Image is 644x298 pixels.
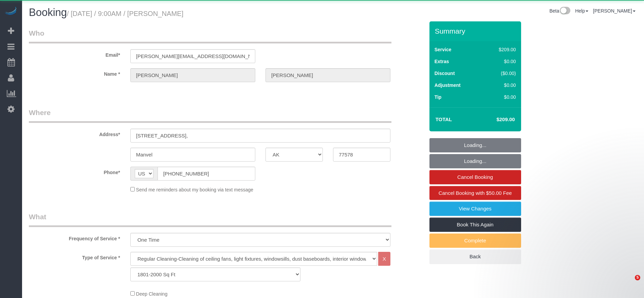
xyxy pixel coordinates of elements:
label: Extras [435,58,449,65]
label: Adjustment [435,82,461,89]
legend: Who [29,28,391,43]
span: Send me reminders about my booking via text message [136,187,254,192]
iframe: Intercom live chat [621,275,637,291]
a: Back [429,249,521,264]
a: Cancel Booking [429,170,521,184]
label: Type of Service * [24,252,125,261]
span: Booking [29,6,67,18]
div: $0.00 [484,82,516,89]
input: Phone* [158,167,255,181]
input: First Name* [130,68,255,82]
a: Cancel Booking with $50.00 Fee [429,186,521,200]
input: Zip Code* [333,148,390,162]
a: [PERSON_NAME] [593,8,636,14]
a: Book This Again [429,218,521,232]
label: Name * [24,68,125,77]
label: Discount [435,70,455,77]
h3: Summary [435,27,518,35]
legend: Where [29,108,391,123]
div: ($0.00) [484,70,516,77]
a: Help [575,8,588,14]
h4: $209.00 [476,117,515,123]
input: Email* [130,49,255,63]
strong: Total [436,116,452,122]
span: Cancel Booking with $50.00 Fee [439,190,512,196]
span: Deep Cleaning [136,291,168,297]
input: City* [130,148,255,162]
label: Address* [24,129,125,138]
label: Email* [24,49,125,58]
label: Frequency of Service * [24,233,125,242]
a: Beta [549,8,570,14]
label: Service [435,46,452,53]
img: Automaid Logo [4,7,18,16]
a: View Changes [429,202,521,216]
label: Tip [435,94,442,100]
legend: What [29,212,391,227]
span: 5 [635,275,640,280]
div: $209.00 [484,46,516,53]
small: / [DATE] / 9:00AM / [PERSON_NAME] [67,10,183,17]
label: Phone* [24,167,125,176]
img: New interface [559,7,570,16]
div: $0.00 [484,58,516,65]
div: $0.00 [484,94,516,100]
input: Last Name* [265,68,390,82]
